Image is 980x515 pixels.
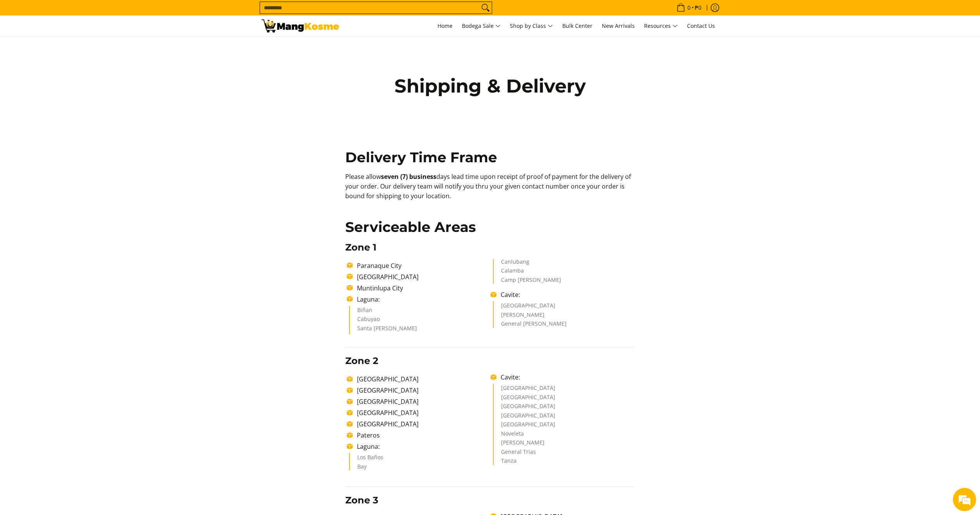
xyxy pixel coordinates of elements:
li: Camp [PERSON_NAME] [501,277,627,284]
span: Resources [644,21,678,31]
span: Home [437,22,453,29]
li: [GEOGRAPHIC_DATA] [353,272,491,282]
li: [GEOGRAPHIC_DATA] [353,386,491,395]
span: ₱0 [694,5,703,10]
h2: Delivery Time Frame [345,149,635,166]
li: [GEOGRAPHIC_DATA] [501,395,627,404]
li: [GEOGRAPHIC_DATA] [501,385,627,395]
li: Pateros [353,431,491,440]
p: Please allow days lead time upon receipt of proof of payment for the delivery of your order. Our ... [345,172,635,208]
li: Laguna: [353,442,491,451]
img: Shipping &amp; Delivery Page l Mang Kosme: Home Appliances Warehouse Sale! [262,19,339,33]
a: New Arrivals [598,15,639,36]
li: [GEOGRAPHIC_DATA] [501,413,627,422]
h3: Zone 2 [345,355,635,367]
h1: Shipping & Delivery [378,74,603,98]
span: Paranaque City [357,261,401,270]
a: Bodega Sale [458,15,505,36]
a: Contact Us [683,15,719,36]
li: [GEOGRAPHIC_DATA] [501,403,627,413]
a: Shop by Class [506,15,557,36]
li: Santa [PERSON_NAME] [357,326,483,335]
span: New Arrivals [602,22,635,29]
li: [PERSON_NAME] [501,312,627,321]
span: 0 [686,5,692,10]
span: • [674,3,704,12]
li: [GEOGRAPHIC_DATA] [353,408,491,417]
a: Resources [640,15,682,36]
li: [GEOGRAPHIC_DATA] [501,303,627,312]
a: Home [434,15,456,36]
span: Bulk Center [562,22,592,29]
h3: Zone 3 [345,494,635,506]
span: Shop by Class [510,21,553,31]
li: [GEOGRAPHIC_DATA] [353,397,491,406]
li: Calamba [501,268,627,277]
li: Tanza [501,458,627,465]
li: Canlubang [501,259,627,268]
li: Bay [357,464,483,471]
li: Muntinlupa City [353,283,491,293]
li: Cavite: [497,290,634,299]
li: [GEOGRAPHIC_DATA] [501,422,627,431]
nav: Main Menu [347,15,719,36]
li: General [PERSON_NAME] [501,321,627,328]
li: [PERSON_NAME] [501,440,627,449]
button: Search [479,2,492,14]
span: Bodega Sale [462,21,501,31]
h3: Zone 1 [345,242,635,253]
a: Bulk Center [558,15,596,36]
li: Cabuyao [357,316,483,326]
li: Laguna: [353,295,491,304]
li: Noveleta [501,431,627,440]
span: Contact Us [687,22,715,29]
li: [GEOGRAPHIC_DATA] [353,419,491,429]
li: Los Baños [357,455,483,464]
li: General Trias [501,449,627,458]
b: seven (7) business [381,172,436,181]
h2: Serviceable Areas [345,218,635,236]
li: Cavite: [497,373,634,382]
li: [GEOGRAPHIC_DATA] [353,374,491,384]
li: Biñan [357,307,483,317]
